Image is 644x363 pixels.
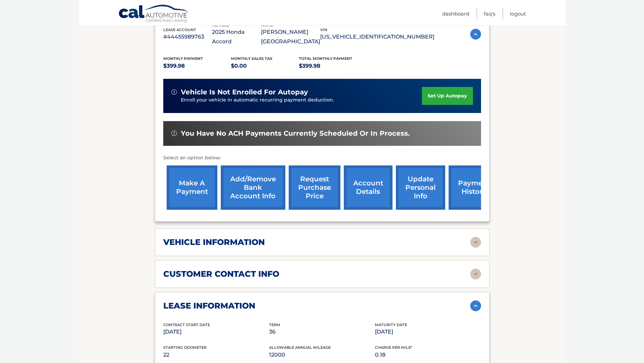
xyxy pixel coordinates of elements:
[510,8,526,19] a: Logout
[221,165,285,210] a: Add/Remove bank account info
[181,96,422,104] p: Enroll your vehicle in automatic recurring payment deduction.
[269,327,375,337] p: 36
[299,56,352,61] span: Total Monthly Payment
[163,61,231,71] p: $399.98
[163,154,481,162] p: Select an option below:
[320,32,434,42] p: [US_VEHICLE_IDENTIFICATION_NUMBER]
[163,301,255,311] h2: lease information
[470,29,481,40] img: accordion-active.svg
[484,8,495,19] a: FAQ's
[470,237,481,248] img: accordion-rest.svg
[163,27,196,32] span: lease account
[171,89,177,95] img: alert-white.svg
[163,32,212,42] p: #44455989763
[422,87,473,105] a: set up autopay
[396,165,445,210] a: update personal info
[163,322,210,327] span: Contract Start Date
[375,350,481,360] p: 0.18
[375,345,412,350] span: Charge Per Mile*
[375,327,481,337] p: [DATE]
[163,269,279,279] h2: customer contact info
[181,88,308,96] span: vehicle is not enrolled for autopay
[163,56,203,61] span: Monthly Payment
[289,165,340,210] a: request purchase price
[344,165,392,210] a: account details
[299,61,367,71] p: $399.98
[269,345,331,350] span: Allowable Annual Mileage
[442,8,469,19] a: Dashboard
[261,27,320,46] p: [PERSON_NAME][GEOGRAPHIC_DATA]
[449,165,499,210] a: payment history
[231,61,299,71] p: $0.00
[320,27,327,32] span: vin
[167,165,217,210] a: make a payment
[470,269,481,279] img: accordion-rest.svg
[375,322,407,327] span: Maturity Date
[269,350,375,360] p: 12000
[118,4,189,24] a: Cal Automotive
[231,56,272,61] span: Monthly sales Tax
[181,129,410,138] span: You have no ACH payments currently scheduled or in process.
[163,345,207,350] span: Starting Odometer
[163,237,265,247] h2: vehicle information
[163,350,269,360] p: 22
[212,27,261,46] p: 2025 Honda Accord
[163,327,269,337] p: [DATE]
[470,300,481,311] img: accordion-active.svg
[269,322,280,327] span: Term
[171,131,177,136] img: alert-white.svg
